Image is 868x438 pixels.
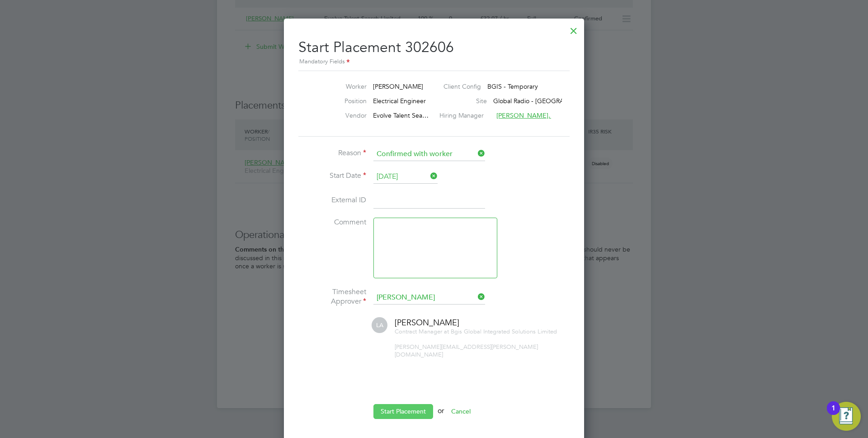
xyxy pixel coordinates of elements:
[317,97,367,105] label: Position
[493,97,600,105] span: Global Radio - [GEOGRAPHIC_DATA]
[443,82,481,90] label: Client Config
[373,82,423,90] span: [PERSON_NAME]
[317,111,367,119] label: Vendor
[395,317,459,328] span: [PERSON_NAME]
[451,328,557,335] span: Bgis Global Integrated Solutions Limited
[373,404,433,419] button: Start Placement
[831,408,835,420] div: 1
[395,343,538,358] span: [PERSON_NAME][EMAIL_ADDRESS][PERSON_NAME][DOMAIN_NAME]
[451,97,487,105] label: Site
[298,218,366,227] label: Comment
[395,328,449,335] span: Contract Manager at
[298,148,366,158] label: Reason
[298,287,366,306] label: Timesheet Approver
[373,291,485,305] input: Search for...
[317,82,367,90] label: Worker
[298,404,570,428] li: or
[373,97,426,105] span: Electrical Engineer
[298,57,570,67] div: Mandatory Fields
[373,148,485,161] input: Select one
[444,404,478,419] button: Cancel
[298,195,366,205] label: External ID
[496,111,555,119] span: [PERSON_NAME]…
[487,82,538,90] span: BGIS - Temporary
[298,31,570,67] h2: Start Placement 302606
[373,170,438,184] input: Select one
[372,317,387,333] span: LA
[832,402,861,431] button: Open Resource Center, 1 new notification
[373,111,429,119] span: Evolve Talent Sea…
[439,111,490,119] label: Hiring Manager
[298,171,366,181] label: Start Date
